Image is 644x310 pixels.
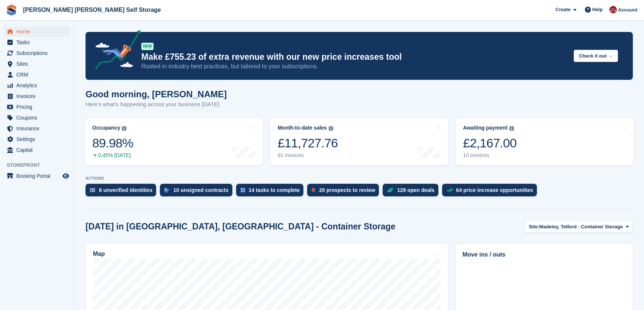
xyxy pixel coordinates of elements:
span: Tasks [16,37,61,48]
span: Sites [16,59,61,69]
img: price-adjustments-announcement-icon-8257ccfd72463d97f412b2fc003d46551f7dbcb40ab6d574587a9cd5c0d94... [89,30,141,72]
span: Insurance [16,123,61,134]
div: 89.98% [92,136,133,151]
img: deal-1b604bf984904fb50ccaf53a9ad4b4a5d6e5aea283cecdc64d6e3604feb123c2.svg [387,187,393,193]
a: 20 prospects to review [307,184,383,200]
div: NEW [141,43,154,50]
img: task-75834270c22a3079a89374b754ae025e5fb1db73e45f91037f5363f120a921f8.svg [241,188,245,192]
a: [PERSON_NAME] [PERSON_NAME] Self Storage [20,4,164,16]
span: Analytics [16,80,61,91]
img: prospect-51fa495bee0391a8d652442698ab0144808aea92771e9ea1ae160a38d050c398.svg [312,188,315,192]
div: 8 unverified identities [99,187,152,193]
span: Coupons [16,112,61,123]
p: Rooted in industry best practices, but tailored to your subscriptions. [141,62,568,71]
div: 10 unsigned contracts [173,187,229,193]
button: Check it out → [574,50,618,62]
a: menu [4,37,70,48]
a: menu [4,123,70,134]
div: Occupancy [92,125,120,131]
span: Capital [16,145,61,155]
div: 91 invoices [278,152,338,159]
h2: Move ins / outs [463,250,626,259]
h2: Map [93,251,105,257]
p: Here's what's happening across your business [DATE] [86,100,227,109]
a: 10 unsigned contracts [160,184,236,200]
img: Ben Spickernell [609,6,617,13]
a: menu [4,112,70,123]
a: menu [4,171,70,181]
img: icon-info-grey-7440780725fd019a000dd9b08b2336e03edf1995a4989e88bcd33f0948082b44.svg [329,126,333,131]
img: verify_identity-adf6edd0f0f0b5bbfe63781bf79b02c33cf7c696d77639b501bdc392416b5a36.svg [90,188,95,192]
a: menu [4,26,70,37]
a: menu [4,80,70,91]
a: menu [4,69,70,80]
div: £11,727.76 [278,136,338,151]
div: 20 prospects to review [319,187,375,193]
span: Madeley, Telford - Container Storage [539,223,623,231]
a: menu [4,145,70,155]
p: ACTIONS [86,176,633,181]
div: 64 price increase opportunities [456,187,533,193]
a: 8 unverified identities [86,184,160,200]
span: Storefront [7,161,74,169]
a: menu [4,134,70,144]
h1: Good morning, [PERSON_NAME] [86,89,227,99]
span: Pricing [16,102,61,112]
img: stora-icon-8386f47178a22dfd0bd8f6a31ec36ba5ce8667c1dd55bd0f319d3a0aa187defe.svg [6,4,17,16]
span: Home [16,26,61,37]
div: 0.45% [DATE] [92,152,133,159]
div: Month-to-date sales [278,125,327,131]
span: CRM [16,69,61,80]
span: Booking Portal [16,171,61,181]
a: Awaiting payment £2,167.00 10 invoices [455,118,634,165]
div: £2,167.00 [463,136,516,151]
a: Occupancy 89.98% 0.45% [DATE] [85,118,263,165]
a: 129 open deals [383,184,442,200]
span: Account [618,6,637,14]
span: Site: [529,223,539,231]
a: menu [4,91,70,101]
a: Preview store [61,172,70,180]
span: Create [556,6,570,13]
a: menu [4,102,70,112]
p: Make £755.23 of extra revenue with our new price increases tool [141,52,568,62]
a: menu [4,48,70,58]
a: Month-to-date sales £11,727.76 91 invoices [270,118,448,165]
a: 64 price increase opportunities [442,184,541,200]
img: icon-info-grey-7440780725fd019a000dd9b08b2336e03edf1995a4989e88bcd33f0948082b44.svg [509,126,514,131]
div: 10 invoices [463,152,516,159]
button: Site: Madeley, Telford - Container Storage [525,221,633,233]
span: Help [592,6,603,13]
a: 14 tasks to complete [236,184,307,200]
a: menu [4,59,70,69]
img: contract_signature_icon-13c848040528278c33f63329250d36e43548de30e8caae1d1a13099fd9432cc5.svg [164,188,170,192]
div: 129 open deals [397,187,434,193]
span: Settings [16,134,61,144]
div: Awaiting payment [463,125,508,131]
h2: [DATE] in [GEOGRAPHIC_DATA], [GEOGRAPHIC_DATA] - Container Storage [86,222,396,232]
img: icon-info-grey-7440780725fd019a000dd9b08b2336e03edf1995a4989e88bcd33f0948082b44.svg [122,126,126,131]
span: Subscriptions [16,48,61,58]
img: price_increase_opportunities-93ffe204e8149a01c8c9dc8f82e8f89637d9d84a8eef4429ea346261dce0b2c0.svg [447,189,453,192]
div: 14 tasks to complete [249,187,300,193]
span: Invoices [16,91,61,101]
